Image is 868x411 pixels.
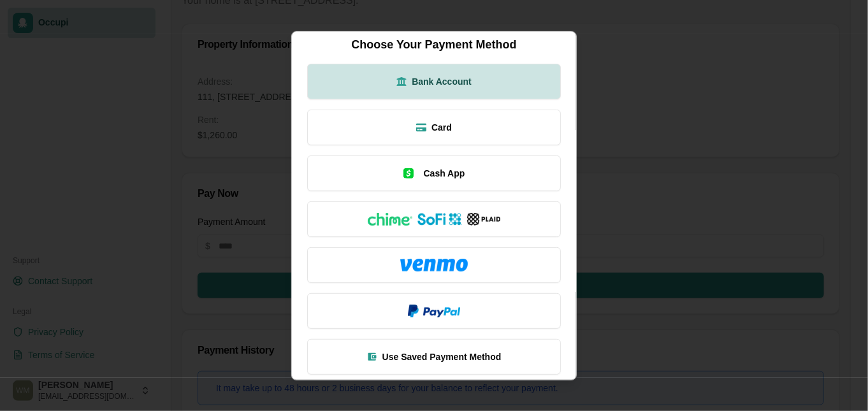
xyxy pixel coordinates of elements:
[400,258,468,271] img: Venmo logo
[351,35,516,53] h2: Choose Your Payment Method
[307,109,561,145] button: Card
[382,350,502,363] span: Use Saved Payment Method
[424,166,465,179] span: Cash App
[408,304,460,317] img: PayPal logo
[307,338,561,374] button: Use Saved Payment Method
[368,212,412,225] img: Chime logo
[467,212,500,225] img: Plaid logo
[412,75,472,87] span: Bank Account
[417,212,462,225] img: SoFi logo
[431,120,452,133] span: Card
[307,155,561,191] button: Cash App
[307,63,561,99] button: Bank Account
